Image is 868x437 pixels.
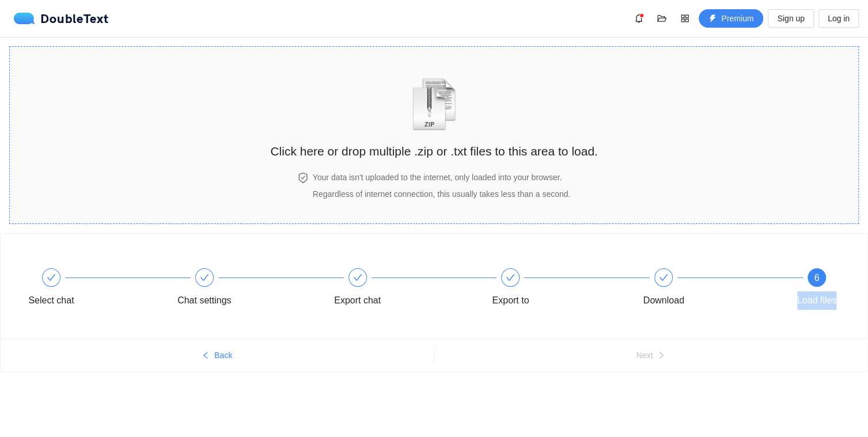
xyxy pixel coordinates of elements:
span: 6 [814,273,820,283]
img: zipOrTextIcon [407,78,461,131]
span: appstore [676,14,693,23]
span: thunderbolt [708,14,717,24]
span: folder-open [653,14,670,23]
span: Sign up [777,12,804,25]
div: Load files [797,291,837,310]
button: folder-open [653,9,671,28]
button: leftBack [1,346,434,364]
h4: Your data isn't uploaded to the internet, only loaded into your browser. [313,171,570,184]
span: check [200,273,209,282]
img: logo [14,13,40,24]
div: Select chat [28,291,74,310]
div: 6Load files [783,268,850,310]
span: Regardless of internet connection, this usually takes less than a second. [313,189,570,199]
span: left [202,351,210,360]
span: check [506,273,515,282]
div: Chat settings [177,291,231,310]
div: Export to [477,268,630,310]
div: DoubleText [14,13,109,24]
span: check [659,273,668,282]
button: thunderboltPremium [699,9,763,28]
div: Download [643,291,684,310]
div: Export chat [324,268,477,310]
div: Export to [492,291,529,310]
button: Sign up [768,9,813,28]
button: Log in [818,9,859,28]
span: safety-certificate [298,173,308,183]
button: Nextright [434,346,868,364]
h2: Click here or drop multiple .zip or .txt files to this area to load. [270,142,597,161]
div: Download [630,268,783,310]
span: Premium [721,12,753,25]
span: bell [630,14,647,23]
span: Back [214,349,232,362]
span: check [47,273,56,282]
span: check [353,273,362,282]
button: appstore [676,9,694,28]
button: bell [630,9,648,28]
a: logoDoubleText [14,13,109,24]
div: Chat settings [171,268,324,310]
div: Export chat [334,291,381,310]
span: Log in [828,12,850,25]
div: Select chat [18,268,171,310]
